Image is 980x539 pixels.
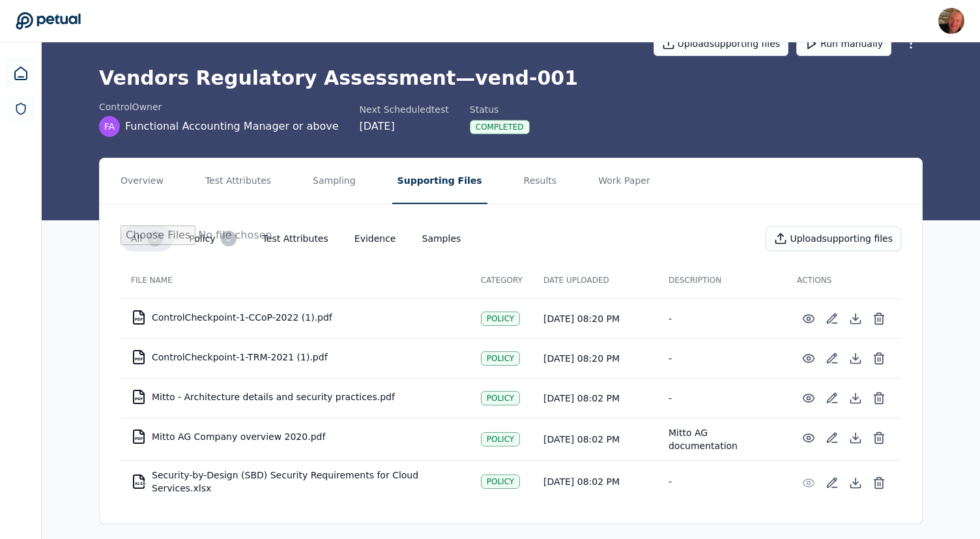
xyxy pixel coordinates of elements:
td: [DATE] 08:02 PM [533,460,658,503]
button: More Options [899,32,923,55]
img: Micha Berdichevsky⁩ [938,8,964,34]
button: Test Attributes [200,158,276,204]
button: Preview File (hover for quick preview, click for full view) [797,307,820,330]
td: Security-by-Design (SBD) Security Requirements for Cloud Services.xlsx [121,461,470,503]
a: Dashboard [5,58,36,89]
button: Uploadsupporting files [766,226,901,251]
a: SOC 1 Reports [7,95,35,123]
button: Sampling [308,158,361,204]
div: Completed [470,120,530,134]
th: Description [658,262,786,299]
div: control Owner [99,100,339,113]
th: Date Uploaded [533,262,658,299]
td: [DATE] 08:02 PM [533,378,658,418]
div: Policy [481,312,520,326]
button: Overview [115,158,169,204]
div: PDF [135,397,143,401]
button: Delete File [867,386,891,410]
nav: Tabs [100,158,922,204]
div: Policy [481,474,520,489]
button: All5 [121,226,173,252]
button: Delete File [867,471,891,495]
button: Add/Edit Description [820,347,844,370]
div: 5 [221,231,237,246]
td: [DATE] 08:20 PM [533,338,658,378]
div: Next Scheduled test [360,103,449,116]
button: Delete File [867,307,891,330]
button: Preview File (hover for quick preview, click for full view) [797,426,820,450]
td: ControlCheckpoint-1-TRM-2021 (1).pdf [121,342,470,373]
button: Preview File (hover for quick preview, click for full view) [797,386,820,410]
button: Evidence [344,227,407,250]
td: - [658,378,786,418]
button: Add/Edit Description [820,307,844,330]
div: Policy [481,432,520,446]
div: 5 [147,231,163,246]
button: Policy5 [179,226,246,252]
td: Mitto AG Company overview 2020.pdf [121,421,470,452]
th: File Name [121,262,470,299]
th: Category [470,262,533,299]
button: Add/Edit Description [820,471,844,495]
button: Results [519,158,562,204]
th: Actions [786,262,901,299]
button: Add/Edit Description [820,426,844,450]
div: PDF [135,357,143,361]
button: Test Attributes [252,227,339,250]
td: [DATE] 08:20 PM [533,299,658,338]
a: Go to Dashboard [16,12,81,30]
td: - [658,338,786,378]
button: Delete File [867,347,891,370]
button: Run manually [796,31,891,56]
div: Policy [481,351,520,366]
div: [DATE] [360,119,449,134]
button: Delete File [867,426,891,450]
td: - [658,460,786,503]
button: Download File [844,307,867,330]
button: Uploadsupporting files [654,31,789,56]
div: XLSX [135,482,145,486]
td: Mitto - Architecture details and security practices.pdf [121,381,470,413]
button: Supporting Files [392,158,487,204]
div: Policy [481,391,520,405]
button: Download File [844,471,867,495]
button: Add/Edit Description [820,386,844,410]
button: Download File [844,386,867,410]
td: Mitto AG documentation [658,418,786,460]
button: Work Paper [593,158,656,204]
button: Download File [844,347,867,370]
div: Status [470,103,530,116]
div: PDF [135,317,143,321]
div: PDF [135,437,143,441]
button: Download File [844,426,867,450]
button: Preview File (hover for quick preview, click for full view) [797,347,820,370]
td: - [658,299,786,338]
h1: Vendors Regulatory Assessment — vend-001 [99,66,923,90]
span: FA [104,120,115,133]
button: Samples [412,227,472,250]
td: ControlCheckpoint-1-CCoP-2022 (1).pdf [121,302,470,333]
td: [DATE] 08:02 PM [533,418,658,460]
span: Functional Accounting Manager or above [125,119,339,134]
button: Preview File (hover for quick preview, click for full view) [797,471,820,495]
